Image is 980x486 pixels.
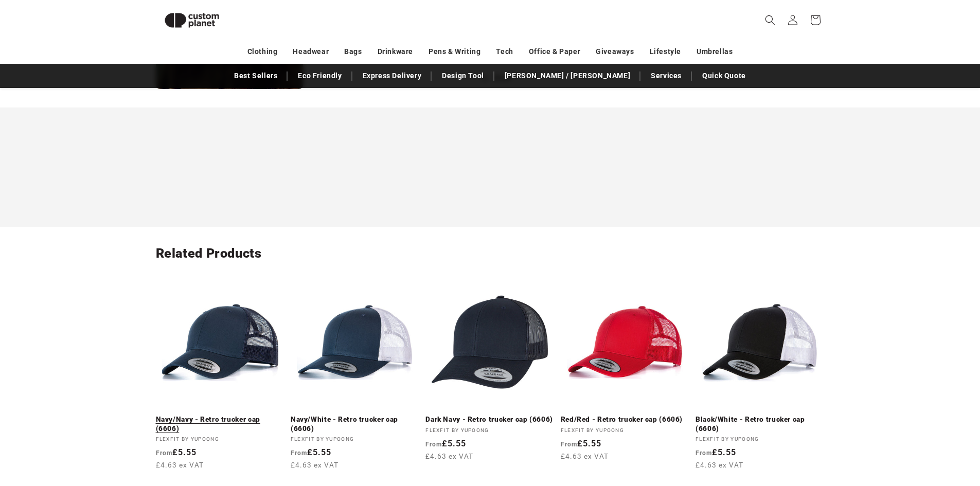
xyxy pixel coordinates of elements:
a: Best Sellers [229,67,282,85]
summary: Search [759,9,781,31]
a: Tech [496,43,513,61]
a: Eco Friendly [293,67,347,85]
a: Design Tool [437,67,489,85]
a: Express Delivery [358,67,427,85]
a: Headwear [293,43,329,61]
a: Navy/White - Retro trucker cap (6606) [291,415,419,433]
a: Bags [344,43,362,61]
a: Giveaways [596,43,634,61]
a: Black/White - Retro trucker cap (6606) [696,415,824,433]
iframe: Chat Widget [808,375,980,486]
img: Custom Planet [156,4,228,37]
a: Pens & Writing [429,43,480,61]
a: Clothing [247,43,278,61]
a: Red/Red - Retro trucker cap (6606) [561,415,689,424]
a: Office & Paper [529,43,580,61]
a: Navy/Navy - Retro trucker cap (6606) [156,415,284,433]
a: Umbrellas [697,43,733,61]
a: Lifestyle [650,43,681,61]
a: Services [646,67,687,85]
h2: Related Products [156,245,825,262]
a: Quick Quote [697,67,751,85]
a: Dark Navy - Retro trucker cap (6606) [425,415,554,424]
a: Drinkware [378,43,413,61]
a: [PERSON_NAME] / [PERSON_NAME] [500,67,635,85]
